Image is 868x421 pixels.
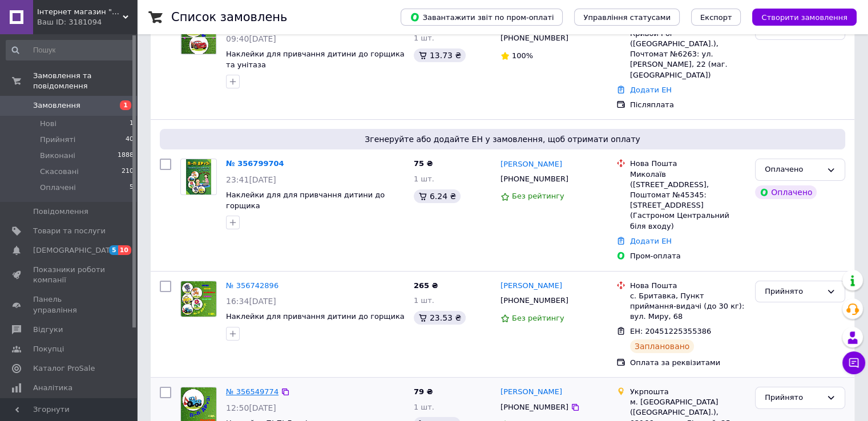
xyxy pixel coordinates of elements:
[130,183,134,193] span: 5
[186,159,211,195] img: Фото товару
[33,226,106,236] span: Товари та послуги
[40,183,76,193] span: Оплачені
[171,10,287,24] h1: Список замовлень
[6,40,135,60] input: Пошук
[414,175,434,183] span: 1 шт.
[33,71,137,91] span: Замовлення та повідомлення
[226,175,276,184] span: 23:41[DATE]
[583,13,671,22] span: Управління статусами
[33,363,95,374] span: Каталог ProSale
[630,281,746,291] div: Нова Пошта
[498,172,571,187] div: [PHONE_NUMBER]
[226,50,405,69] a: Наклейки для привчання дитини до горщика та унітаза
[37,17,137,27] div: Ваш ID: 3181094
[226,312,405,321] a: Наклейки для привчання дитини до горщика
[500,159,562,170] a: [PERSON_NAME]
[765,164,822,176] div: Оплачено
[630,291,746,322] div: с. Бритавка, Пункт приймання-видачі (до 30 кг): вул. Миру, 68
[181,281,216,317] img: Фото товару
[226,34,276,43] span: 09:40[DATE]
[33,383,72,393] span: Аналітика
[512,314,564,322] span: Без рейтингу
[181,19,216,54] img: Фото товару
[414,311,466,325] div: 23.53 ₴
[414,403,434,411] span: 1 шт.
[630,169,746,232] div: Миколаїв ([STREET_ADDRESS], Поштомат №45345: [STREET_ADDRESS] (Гастроном Центральний біля входу)
[33,207,88,217] span: Повідомлення
[498,31,571,46] div: [PHONE_NUMBER]
[500,281,562,292] a: [PERSON_NAME]
[226,281,278,290] a: № 356742896
[33,294,106,315] span: Панель управління
[630,237,672,245] a: Додати ЕН
[574,9,680,26] button: Управління статусами
[414,296,434,305] span: 1 шт.
[226,387,278,396] a: № 356549774
[630,358,746,368] div: Оплата за реквізитами
[414,189,461,203] div: 6.24 ₴
[414,281,438,290] span: 265 ₴
[765,392,822,404] div: Прийнято
[741,13,857,21] a: Створити замовлення
[414,34,434,42] span: 1 шт.
[40,151,75,161] span: Виконані
[410,12,554,22] span: Завантажити звіт по пром-оплаті
[33,325,63,335] span: Відгуки
[414,48,466,62] div: 13.73 ₴
[700,13,732,22] span: Експорт
[512,192,564,200] span: Без рейтингу
[40,167,79,177] span: Скасовані
[414,387,433,396] span: 79 ₴
[120,100,131,110] span: 1
[630,86,672,94] a: Додати ЕН
[37,7,123,17] span: Інтернет магазин "Пі-Пі Друзі"
[630,100,746,110] div: Післяплата
[180,18,217,55] a: Фото товару
[118,245,131,255] span: 10
[40,135,75,145] span: Прийняті
[630,29,746,80] div: Кривой Рог ([GEOGRAPHIC_DATA].), Почтомат №6263: ул. [PERSON_NAME], 22 (маг. [GEOGRAPHIC_DATA])
[118,151,134,161] span: 1888
[630,251,746,261] div: Пром-оплата
[226,191,385,210] a: Наклейки для для привчання дитини до горщика
[401,9,563,26] button: Завантажити звіт по пром-оплаті
[130,119,134,129] span: 1
[226,297,276,306] span: 16:34[DATE]
[180,281,217,317] a: Фото товару
[414,159,433,168] span: 75 ₴
[33,265,106,285] span: Показники роботи компанії
[180,159,217,195] a: Фото товару
[755,185,817,199] div: Оплачено
[691,9,741,26] button: Експорт
[33,245,118,256] span: [DEMOGRAPHIC_DATA]
[226,403,276,412] span: 12:50[DATE]
[226,159,284,168] a: № 356799704
[33,344,64,354] span: Покупці
[122,167,134,177] span: 210
[752,9,857,26] button: Створити замовлення
[498,293,571,308] div: [PHONE_NUMBER]
[126,135,134,145] span: 40
[765,286,822,298] div: Прийнято
[630,159,746,169] div: Нова Пошта
[842,351,865,374] button: Чат з покупцем
[761,13,847,22] span: Створити замовлення
[498,400,571,415] div: [PHONE_NUMBER]
[500,387,562,398] a: [PERSON_NAME]
[512,51,533,60] span: 100%
[630,327,711,335] span: ЕН: 20451225355386
[109,245,118,255] span: 5
[164,133,841,145] span: Згенеруйте або додайте ЕН у замовлення, щоб отримати оплату
[33,100,80,111] span: Замовлення
[630,339,695,353] div: Заплановано
[40,119,56,129] span: Нові
[630,387,746,397] div: Укрпошта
